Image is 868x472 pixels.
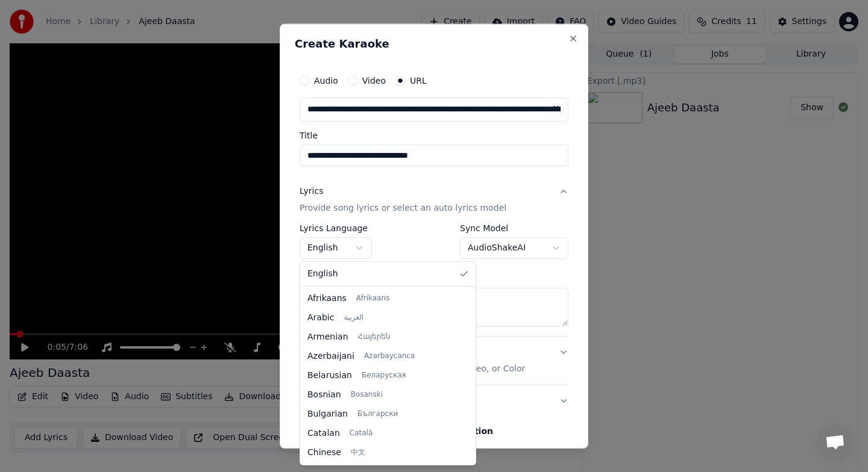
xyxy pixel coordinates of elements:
span: Afrikaans [356,294,390,303]
span: Afrikaans [307,293,347,305]
span: Arabic [307,312,334,324]
span: Bulgarian [307,408,348,420]
span: Armenian [307,331,348,343]
span: English [307,268,338,280]
span: 中文 [351,448,365,458]
span: Català [350,429,373,438]
span: Azerbaijani [307,350,354,362]
span: Catalan [307,427,340,439]
span: العربية [344,313,363,323]
span: Български [357,409,398,419]
span: Беларуская [362,371,406,380]
span: Bosanski [351,390,383,400]
span: Azərbaycanca [364,352,415,361]
span: Belarusian [307,370,352,382]
span: Chinese [307,447,341,459]
span: Հայերեն [358,332,391,342]
span: Bosnian [307,389,341,401]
